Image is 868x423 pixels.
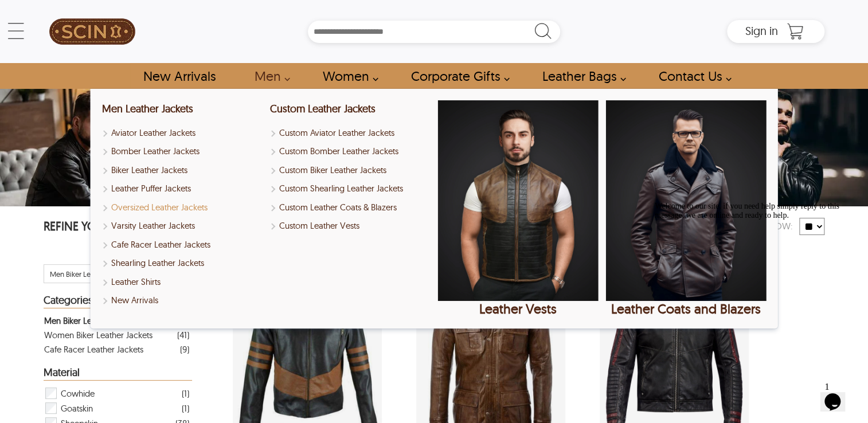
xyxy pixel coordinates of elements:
[44,218,192,237] p: REFINE YOUR SEARCH
[269,164,430,177] a: Shop Custom Biker Leather Jackets
[101,127,262,140] a: Shop Men Aviator Leather Jackets
[101,238,262,252] a: Shop Men Cafe Racer Leather Jackets
[101,182,262,195] a: Shop Leather Puffer Jackets
[101,220,262,233] a: Shop Varsity Leather Jackets
[182,401,189,416] div: ( 1 )
[44,401,189,416] div: Filter Goatskin Men Biker Leather Jackets
[5,5,189,22] span: Welcome to our site, if you need help simply reply to this message, we are online and ready to help.
[182,386,189,401] div: ( 1 )
[61,401,93,416] span: Goatskin
[44,367,192,381] div: Heading Filter Men Biker Leather Jackets by Material
[398,63,516,89] a: Shop Leather Corporate Gifts
[101,276,262,289] a: Shop Leather Shirts
[437,301,598,317] div: Leather Vests
[44,295,192,308] div: Heading Filter Men Biker Leather Jackets by Categories
[529,63,632,89] a: Shop Leather Bags
[745,23,778,38] span: Sign in
[130,63,228,89] a: Shop New Arrivals
[646,63,738,89] a: contact-us
[269,201,430,214] a: Shop Custom Leather Coats & Blazers
[50,269,132,279] span: Filter Men Biker Leather Jackets
[44,314,189,328] a: Filter Men Biker Leather Jackets
[269,220,430,233] a: Shop Custom Leather Vests
[310,63,385,89] a: Shop Women Leather Jackets
[101,164,262,177] a: Shop Men Biker Leather Jackets
[269,182,430,195] a: Shop Custom Shearling Leather Jackets
[241,63,296,89] a: shop men's leather jackets
[101,102,193,115] a: Shop Men Leather Jackets
[5,5,211,23] div: Welcome to our site, if you need help simply reply to this message, we are online and ready to help.
[101,257,262,270] a: Shop Men Shearling Leather Jackets
[44,342,189,357] a: Filter Cafe Racer Leather Jackets
[784,23,807,40] a: Shopping Cart
[61,386,95,401] span: Cowhide
[605,100,766,301] img: Leather Coats and Blazers
[44,314,139,328] div: Men Biker Leather Jackets
[101,294,262,307] a: Shop New Arrivals
[269,102,375,115] a: Custom Leather Jackets
[745,28,778,37] a: Sign in
[44,328,153,342] div: Women Biker Leather Jackets
[44,342,143,357] div: Cafe Racer Leather Jackets
[269,127,430,140] a: Custom Aviator Leather Jackets
[820,377,857,412] iframe: chat widget
[49,6,135,57] img: SCIN
[437,100,598,317] a: Leather Vests
[605,100,766,317] a: Leather Coats and Blazers
[437,100,598,301] img: Leather Vests
[44,328,189,342] a: Filter Women Biker Leather Jackets
[177,328,189,342] div: ( 41 )
[44,386,189,401] div: Filter Cowhide Men Biker Leather Jackets
[180,342,189,357] div: ( 9 )
[269,145,430,158] a: Shop Custom Bomber Leather Jackets
[101,145,262,158] a: Shop Men Bomber Leather Jackets
[101,201,262,214] a: Shop Oversized Leather Jackets
[650,197,857,371] iframe: chat widget
[605,301,766,317] div: Leather Coats and Blazers
[44,6,141,57] a: SCIN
